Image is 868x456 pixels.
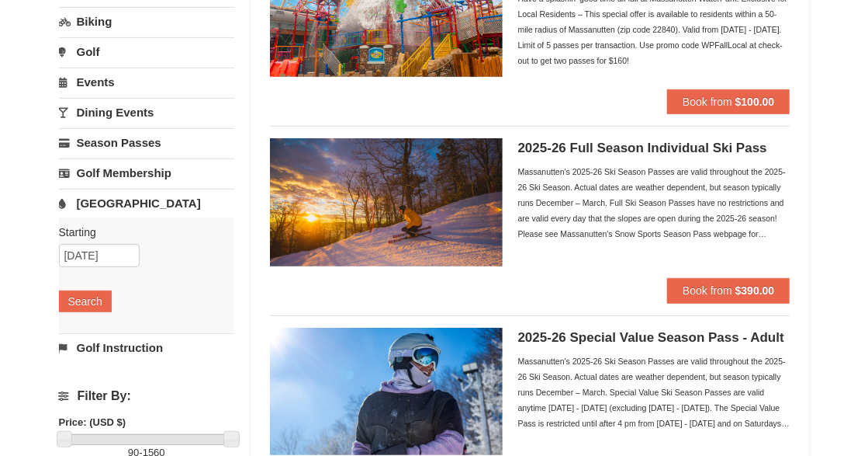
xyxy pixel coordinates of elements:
button: Search [59,291,112,312]
button: Book from $100.00 [667,89,790,114]
label: Starting [59,225,223,240]
img: 6619937-208-2295c65e.jpg [270,138,503,266]
h4: Filter By: [59,389,235,403]
a: Events [59,68,235,96]
a: [GEOGRAPHIC_DATA] [59,189,235,218]
h5: 2025-26 Special Value Season Pass - Adult [518,330,790,346]
strong: Price: (USD $) [59,416,126,428]
div: Massanutten's 2025-26 Ski Season Passes are valid throughout the 2025-26 Ski Season. Actual dates... [518,353,790,431]
a: Golf [59,37,235,66]
a: Golf Membership [59,158,235,187]
img: 6619937-198-dda1df27.jpg [270,328,503,455]
h5: 2025-26 Full Season Individual Ski Pass [518,141,790,156]
div: Massanutten's 2025-26 Ski Season Passes are valid throughout the 2025-26 Ski Season. Actual dates... [518,164,790,242]
span: Book from [683,96,732,108]
a: Golf Instruction [59,333,235,362]
button: Book from $390.00 [667,278,790,303]
strong: $390.00 [735,284,775,297]
a: Dining Events [59,98,235,127]
strong: $100.00 [735,96,775,108]
a: Biking [59,7,235,36]
a: Season Passes [59,128,235,157]
span: Book from [683,284,732,297]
